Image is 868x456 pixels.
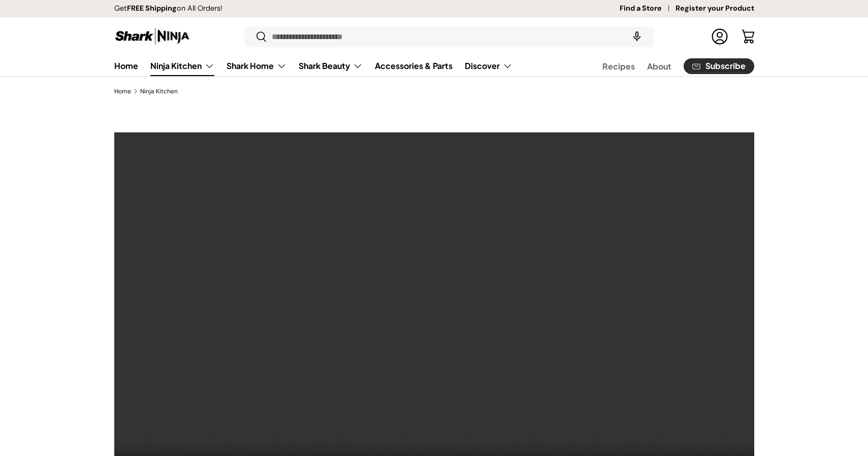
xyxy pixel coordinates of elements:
nav: Breadcrumbs [114,87,754,96]
a: Accessories & Parts [375,56,453,76]
a: About [647,56,671,76]
a: Register your Product [676,3,754,14]
a: Find a Store [620,3,676,14]
summary: Shark Home [220,56,293,76]
nav: Primary [114,56,512,76]
summary: Shark Beauty [293,56,369,76]
a: Shark Beauty [299,56,363,76]
a: Recipes [602,56,635,76]
speech-search-button: Search by voice [621,25,653,48]
strong: FREE Shipping [127,4,177,13]
a: Discover [465,56,512,76]
summary: Discover [459,56,519,76]
a: Ninja Kitchen [150,56,214,76]
a: Subscribe [684,58,754,74]
a: Ninja Kitchen [140,88,178,94]
img: Shark Ninja Philippines [114,26,190,46]
span: Subscribe [705,62,746,70]
nav: Secondary [578,56,754,76]
p: Get on All Orders! [114,3,222,14]
a: Home [114,88,131,94]
a: Home [114,56,138,76]
a: Shark Home [227,56,286,76]
summary: Ninja Kitchen [144,56,220,76]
